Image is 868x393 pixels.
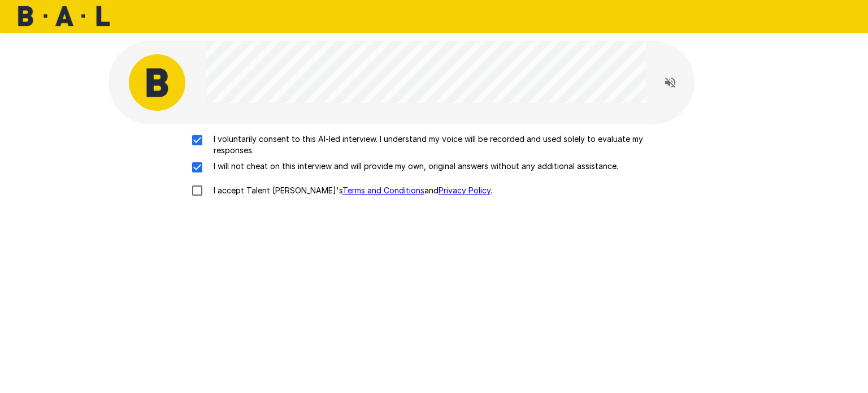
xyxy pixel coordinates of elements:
a: Privacy Policy [439,185,491,195]
p: I voluntarily consent to this AI-led interview. I understand my voice will be recorded and used s... [209,133,683,156]
button: Read questions aloud [659,71,682,94]
img: bal_avatar.png [129,54,185,111]
p: I will not cheat on this interview and will provide my own, original answers without any addition... [209,161,618,172]
p: I accept Talent [PERSON_NAME]'s and . [209,185,492,196]
a: Terms and Conditions [342,185,424,195]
